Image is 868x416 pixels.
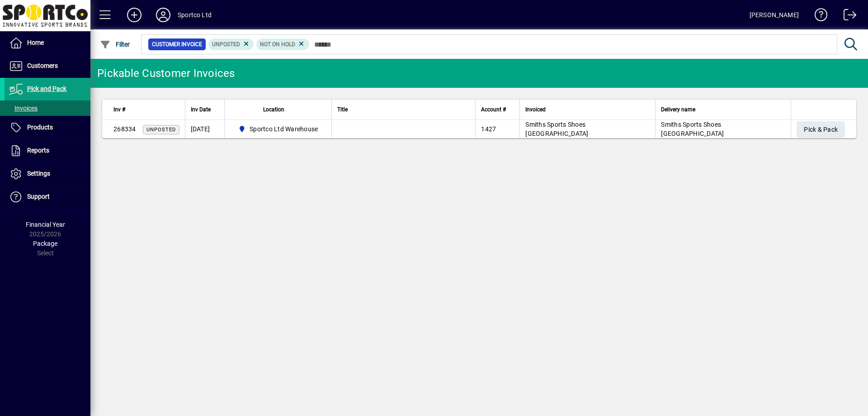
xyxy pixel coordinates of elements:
[149,7,178,23] button: Profile
[97,66,235,81] div: Pickable Customer Invoices
[9,105,38,112] span: Invoices
[5,116,90,139] a: Products
[27,62,58,69] span: Customers
[5,55,90,77] a: Customers
[525,105,650,115] div: Invoiced
[525,105,546,115] span: Invoiced
[5,100,90,116] a: Invoices
[27,193,50,200] span: Support
[27,124,53,131] span: Products
[481,105,506,115] span: Account #
[5,32,90,54] a: Home
[750,8,799,22] div: [PERSON_NAME]
[804,122,838,137] span: Pick & Pack
[250,124,318,134] span: Sportco Ltd Warehouse
[100,41,130,48] span: Filter
[337,105,470,115] div: Title
[208,38,254,50] mat-chip: Customer Invoice Status: Unposted
[120,7,149,23] button: Add
[152,40,202,49] span: Customer Invoice
[212,41,240,48] span: Unposted
[235,124,322,134] span: Sportco Ltd Warehouse
[837,2,857,31] a: Logout
[27,85,66,92] span: Pick and Pack
[5,163,90,185] a: Settings
[113,125,136,133] span: 268334
[191,105,211,115] span: Inv Date
[113,105,179,115] div: Inv #
[27,39,44,46] span: Home
[525,121,588,137] span: Smiths Sports Shoes [GEOGRAPHIC_DATA]
[26,221,65,228] span: Financial Year
[661,105,695,115] span: Delivery name
[27,170,50,177] span: Settings
[146,127,176,133] span: Unposted
[481,125,496,133] span: 1427
[5,139,90,162] a: Reports
[113,105,125,115] span: Inv #
[797,121,845,138] button: Pick & Pack
[230,105,326,115] div: Location
[808,2,828,31] a: Knowledge Base
[260,41,295,48] span: Not On Hold
[98,36,132,53] button: Filter
[191,105,219,115] div: Inv Date
[256,38,309,50] mat-chip: Hold Status: Not On Hold
[481,105,514,115] div: Account #
[185,120,224,138] td: [DATE]
[263,105,284,115] span: Location
[178,8,212,22] div: Sportco Ltd
[5,186,90,208] a: Support
[27,147,49,154] span: Reports
[661,121,724,137] span: Smiths Sports Shoes [GEOGRAPHIC_DATA]
[661,105,785,115] div: Delivery name
[337,105,348,115] span: Title
[33,240,57,247] span: Package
